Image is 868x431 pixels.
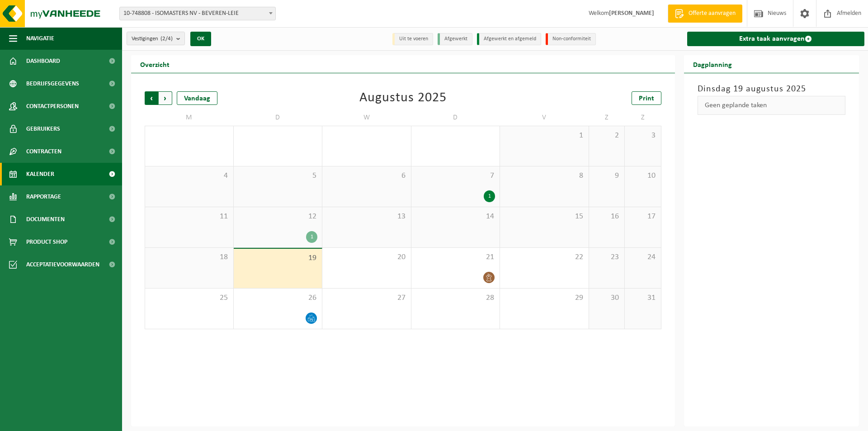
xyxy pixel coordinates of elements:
span: 21 [416,252,495,262]
h3: Dinsdag 19 augustus 2025 [698,82,846,96]
span: 8 [505,171,584,181]
span: 27 [327,293,406,303]
span: 20 [327,252,406,262]
h2: Dagplanning [684,55,741,73]
td: D [234,109,323,126]
div: Augustus 2025 [359,91,447,105]
count: (2/4) [160,36,173,42]
span: Product Shop [26,231,67,253]
span: 13 [327,212,406,222]
span: 25 [150,293,229,303]
span: Dashboard [26,50,60,72]
h2: Overzicht [131,55,179,73]
span: Bedrijfsgegevens [26,72,79,95]
span: Vestigingen [132,32,173,46]
span: 23 [594,252,620,262]
span: 10-748808 - ISOMASTERS NV - BEVEREN-LEIE [119,7,276,20]
td: V [500,109,589,126]
span: 10-748808 - ISOMASTERS NV - BEVEREN-LEIE [120,7,275,20]
div: Vandaag [177,91,217,105]
span: 12 [238,212,318,222]
span: 14 [416,212,495,222]
span: 28 [416,293,495,303]
span: 29 [505,293,584,303]
li: Non-conformiteit [546,33,596,45]
span: Contactpersonen [26,95,79,118]
div: 1 [306,231,317,243]
span: 26 [238,293,318,303]
span: 16 [594,212,620,222]
span: 4 [150,171,229,181]
div: 1 [484,190,495,202]
span: 15 [505,212,584,222]
span: Contracten [26,140,61,163]
span: 19 [238,253,318,263]
span: 9 [594,171,620,181]
a: Print [632,91,661,105]
span: 1 [505,131,584,141]
span: Documenten [26,208,65,231]
a: Extra taak aanvragen [687,32,865,46]
span: 10 [629,171,656,181]
span: 18 [150,252,229,262]
span: Print [639,95,654,102]
li: Afgewerkt en afgemeld [477,33,541,45]
span: Volgende [159,91,172,105]
span: Navigatie [26,27,54,50]
span: 2 [594,131,620,141]
button: Vestigingen(2/4) [127,32,185,45]
span: 17 [629,212,656,222]
span: Vorige [145,91,158,105]
td: W [322,109,411,126]
span: 11 [150,212,229,222]
td: Z [625,109,661,126]
span: Offerte aanvragen [686,9,738,18]
span: 5 [238,171,318,181]
li: Afgewerkt [438,33,472,45]
li: Uit te voeren [392,33,433,45]
td: D [411,109,500,126]
span: 31 [629,293,656,303]
td: Z [589,109,625,126]
td: M [145,109,234,126]
span: Gebruikers [26,118,60,140]
span: 30 [594,293,620,303]
span: 24 [629,252,656,262]
span: 6 [327,171,406,181]
span: 7 [416,171,495,181]
strong: [PERSON_NAME] [609,10,654,17]
span: 22 [505,252,584,262]
span: 3 [629,131,656,141]
span: Acceptatievoorwaarden [26,253,99,276]
span: Kalender [26,163,54,185]
div: Geen geplande taken [698,96,846,115]
a: Offerte aanvragen [668,5,742,23]
button: OK [190,32,211,46]
span: Rapportage [26,185,61,208]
